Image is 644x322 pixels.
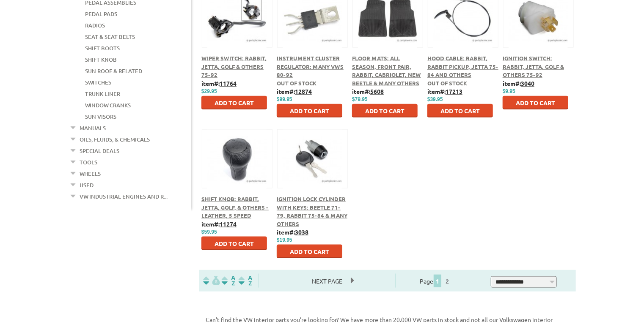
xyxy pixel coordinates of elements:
a: Window Cranks [85,100,131,111]
a: Ignition Lock Cylinder with Keys: Beetle 71-79, Rabbit 75-84 & Many Others [277,195,347,227]
u: 12874 [295,87,312,95]
u: 11764 [220,79,237,87]
b: item#: [427,87,462,95]
span: $9.95 [503,88,515,94]
a: Wiper Switch: Rabbit, Jetta, Golf & Others 75-92 [201,55,267,78]
img: filterpricelow.svg [203,276,220,286]
a: Sun Visors [85,111,116,122]
a: Trunk Liner [85,88,120,99]
span: Add to Cart [215,99,254,106]
span: Add to Cart [215,240,254,247]
a: Pedal Pads [85,8,117,19]
span: Next Page [303,275,351,287]
button: Add to Cart [427,104,493,117]
button: Add to Cart [277,104,342,117]
a: Oils, Fluids, & Chemicals [80,134,150,145]
span: Out of stock [277,79,316,87]
a: Hood Cable: Rabbit, Rabbit Pickup, Jetta 75-84 and others [427,55,498,78]
div: Page [395,274,476,288]
button: Add to Cart [201,237,267,250]
button: Add to Cart [503,96,568,109]
a: 2 [443,277,451,285]
a: Shift Knob [85,54,117,65]
button: Add to Cart [352,104,418,117]
button: Add to Cart [201,96,267,109]
b: item#: [503,79,534,87]
span: $39.95 [427,96,443,102]
a: Floor Mats: All Season, Front Pair, Rabbit, Cabriolet, New Beetle & Many Others [352,55,421,87]
span: $29.95 [201,88,217,94]
span: Out of stock [427,79,467,87]
u: 5608 [370,87,384,95]
span: $59.95 [201,229,217,235]
span: 1 [434,275,441,287]
span: Add to Cart [516,99,555,106]
b: item#: [201,220,237,228]
span: $79.95 [352,96,368,102]
span: Add to Cart [365,107,405,115]
img: Sort by Headline [220,276,237,286]
img: Sort by Sales Rank [237,276,254,286]
span: $19.95 [277,237,292,243]
u: 11274 [220,220,237,228]
span: Add to Cart [290,107,329,115]
span: $99.95 [277,96,292,102]
a: Radios [85,20,105,31]
button: Add to Cart [277,245,342,258]
a: Shift Boots [85,43,120,54]
a: Used [80,180,94,191]
a: Special Deals [80,145,119,156]
a: Manuals [80,123,106,134]
span: Add to Cart [290,248,329,255]
a: Next Page [303,277,351,285]
a: Seat & Seat Belts [85,31,135,42]
a: Wheels [80,168,101,179]
a: Ignition Switch: Rabbit, Jetta, Golf & Others 75-92 [503,55,564,78]
a: Shift Knob: Rabbit, Jetta, Golf, & Others - Leather, 5 speed [201,195,269,219]
a: Instrument Cluster Regulator: Many VWs 80-92 [277,55,344,78]
a: Switches [85,77,111,88]
b: item#: [277,228,308,236]
u: 3038 [295,228,308,236]
a: Tools [80,157,97,168]
a: VW Industrial Engines and R... [80,191,168,202]
a: Sun Roof & Related [85,65,142,76]
u: 17213 [446,87,462,95]
u: 3040 [521,79,534,87]
b: item#: [352,87,384,95]
b: item#: [277,87,312,95]
span: Add to Cart [440,107,480,115]
b: item#: [201,79,237,87]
